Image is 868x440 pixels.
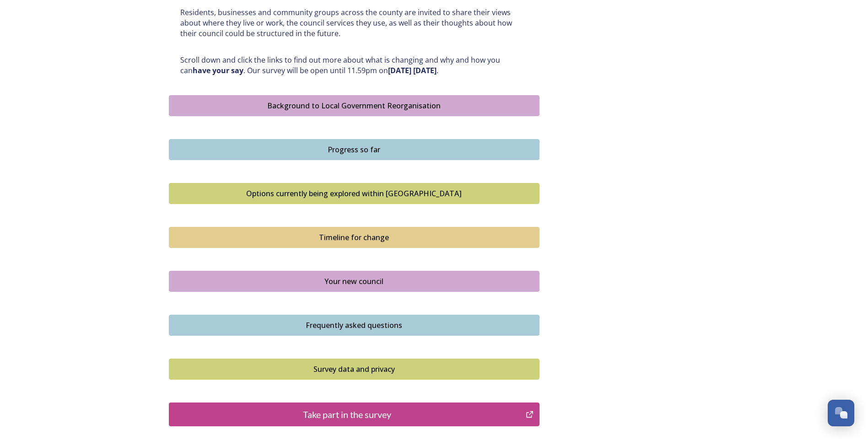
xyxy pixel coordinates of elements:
[169,227,539,248] button: Timeline for change
[193,65,243,75] strong: have your say
[413,65,437,75] strong: [DATE]
[180,7,528,38] p: Residents, businesses and community groups across the county are invited to share their views abo...
[174,364,534,375] div: Survey data and privacy
[169,139,539,160] button: Progress so far
[174,232,534,243] div: Timeline for change
[169,402,539,426] button: Take part in the survey
[174,100,534,111] div: Background to Local Government Reorganisation
[828,400,854,426] button: Open Chat
[174,408,521,421] div: Take part in the survey
[180,55,528,75] p: Scroll down and click the links to find out more about what is changing and why and how you can ....
[169,271,539,292] button: Your new council
[388,65,411,75] strong: [DATE]
[169,95,539,116] button: Background to Local Government Reorganisation
[174,276,534,287] div: Your new council
[174,320,534,331] div: Frequently asked questions
[169,183,539,204] button: Options currently being explored within West Sussex
[174,188,534,199] div: Options currently being explored within [GEOGRAPHIC_DATA]
[169,359,539,380] button: Survey data and privacy
[169,315,539,336] button: Frequently asked questions
[174,144,534,155] div: Progress so far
